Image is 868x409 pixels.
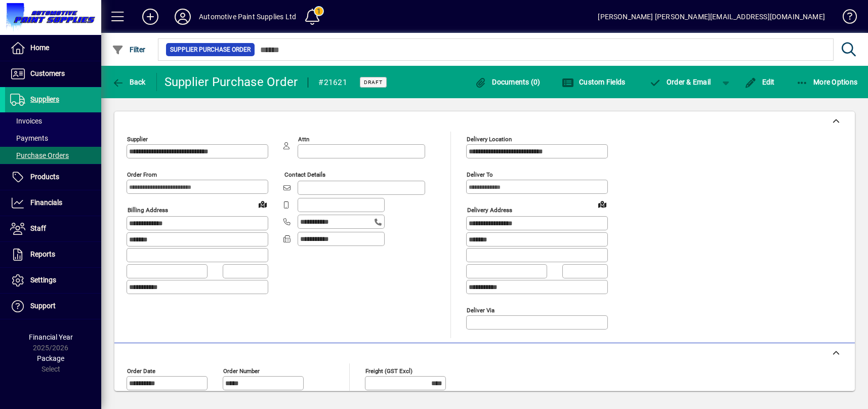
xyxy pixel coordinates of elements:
a: Purchase Orders [5,147,101,164]
mat-label: Order from [127,171,157,178]
span: Reports [30,250,55,258]
div: [PERSON_NAME] [PERSON_NAME][EMAIL_ADDRESS][DOMAIN_NAME] [598,9,825,25]
span: Home [30,44,49,52]
a: Customers [5,61,101,87]
a: Reports [5,242,101,267]
span: More Options [796,78,858,86]
mat-label: Order number [223,367,260,374]
span: Settings [30,276,56,284]
mat-label: Deliver via [467,306,494,313]
div: #21621 [318,74,347,91]
span: Products [30,173,59,181]
span: Supplier Purchase Order [170,45,251,55]
span: Support [30,302,56,310]
button: Profile [167,8,199,26]
a: Financials [5,190,101,216]
span: Documents (0) [475,78,541,86]
div: Automotive Paint Supplies Ltd [199,9,296,25]
a: Support [5,294,101,319]
span: Custom Fields [562,78,626,86]
span: Suppliers [30,95,59,103]
app-page-header-button: Back [101,73,157,91]
a: Payments [5,130,101,147]
span: Filter [112,46,146,54]
span: Order & Email [649,78,711,86]
mat-label: Attn [298,136,309,143]
span: Back [112,78,146,86]
mat-label: Deliver To [467,171,493,178]
span: Invoices [10,117,42,125]
div: Supplier Purchase Order [164,74,298,90]
a: Knowledge Base [835,2,855,35]
a: View on map [255,196,271,212]
button: Add [134,8,167,26]
span: Payments [10,134,48,142]
mat-label: Order date [127,367,155,374]
span: Customers [30,69,65,77]
a: Products [5,165,101,190]
span: Financial Year [29,333,73,341]
button: Documents (0) [472,73,543,91]
span: Draft [364,79,383,86]
a: Staff [5,216,101,241]
a: Invoices [5,112,101,130]
button: More Options [794,73,860,91]
mat-label: Delivery Location [467,136,512,143]
a: Home [5,35,101,61]
span: Staff [30,224,46,232]
button: Edit [742,73,777,91]
a: Settings [5,268,101,293]
button: Order & Email [644,73,716,91]
mat-label: Supplier [127,136,148,143]
span: Financials [30,198,62,207]
span: Edit [745,78,775,86]
span: Purchase Orders [10,151,69,159]
button: Back [109,73,148,91]
button: Custom Fields [559,73,628,91]
span: Package [37,354,64,362]
a: View on map [594,196,610,212]
button: Filter [109,40,148,59]
mat-label: Freight (GST excl) [365,367,412,374]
